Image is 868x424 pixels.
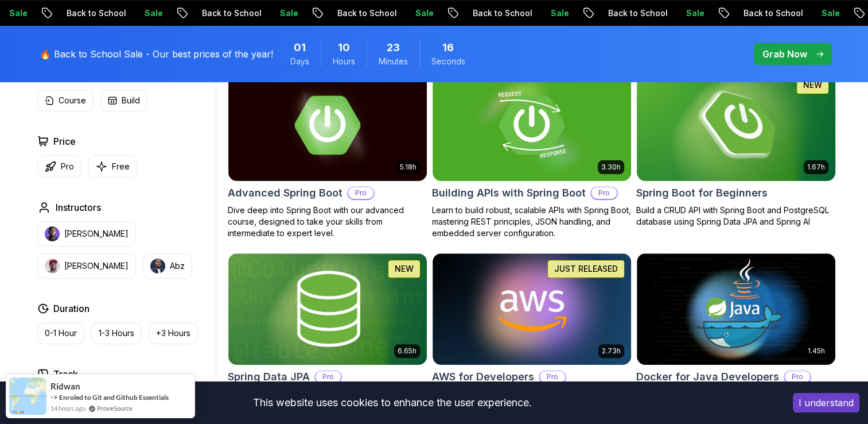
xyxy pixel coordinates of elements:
button: 0-1 Hour [37,322,84,344]
h2: Spring Data JPA [228,369,310,385]
p: Sale [677,7,714,19]
h2: Track [53,367,78,381]
span: 23 Minutes [387,40,400,56]
p: Sale [542,7,578,19]
p: 1.45h [808,346,825,356]
span: 16 Seconds [442,40,454,56]
img: Spring Data JPA card [228,253,427,365]
p: Back to School [328,7,406,19]
button: +3 Hours [149,322,198,344]
button: instructor img[PERSON_NAME] [37,221,136,246]
span: 10 Hours [338,40,350,56]
p: Pro [540,371,565,383]
img: provesource social proof notification image [9,377,46,415]
p: Learn to build robust, scalable APIs with Spring Boot, mastering REST principles, JSON handling, ... [432,205,632,239]
img: Advanced Spring Boot card [228,70,427,181]
span: -> [50,392,58,402]
p: Dive deep into Spring Boot with our advanced course, designed to take your skills from intermedia... [228,205,427,239]
h2: AWS for Developers [432,369,534,385]
span: Seconds [431,56,465,67]
p: Sale [406,7,443,19]
p: JUST RELEASED [554,263,618,275]
p: Free [112,161,130,172]
span: ridwan [50,381,80,391]
p: 5.18h [400,163,417,172]
p: Pro [348,187,373,199]
p: Pro [61,161,74,172]
span: 1 Days [294,40,306,56]
p: [PERSON_NAME] [64,260,129,272]
p: 6.65h [398,346,417,356]
p: Sale [135,7,172,19]
p: Back to School [464,7,542,19]
p: [PERSON_NAME] [64,228,129,240]
p: Pro [591,187,617,199]
p: Back to School [57,7,135,19]
p: NEW [395,263,414,275]
a: Building APIs with Spring Boot card3.30hBuilding APIs with Spring BootProLearn to build robust, s... [432,69,632,239]
p: Back to School [599,7,677,19]
img: instructor img [45,226,60,241]
div: This website uses cookies to enhance the user experience. [9,390,776,415]
p: Sale [271,7,308,19]
a: AWS for Developers card2.73hJUST RELEASEDAWS for DevelopersProMaster AWS services like EC2, RDS, ... [432,253,632,423]
p: Pro [785,371,810,383]
h2: Price [53,134,76,148]
button: Build [100,90,147,111]
img: instructor img [150,259,165,273]
p: 2.73h [602,346,621,356]
a: Enroled to Git and Github Essentials [59,393,169,402]
button: Course [37,90,94,111]
h2: Docker for Java Developers [636,369,779,385]
p: 🔥 Back to School Sale - Our best prices of the year! [40,47,273,61]
img: AWS for Developers card [433,253,631,365]
button: 1-3 Hours [91,322,142,344]
span: Days [290,56,309,67]
img: instructor img [45,259,60,273]
img: Building APIs with Spring Boot card [433,70,631,181]
p: NEW [803,79,822,91]
span: Minutes [379,56,408,67]
h2: Spring Boot for Beginners [636,185,768,201]
p: Build [122,95,140,106]
p: 1.67h [807,163,825,172]
a: Advanced Spring Boot card5.18hAdvanced Spring BootProDive deep into Spring Boot with our advanced... [228,69,427,239]
p: Back to School [193,7,271,19]
p: 3.30h [601,163,621,172]
img: Docker for Java Developers card [637,253,835,365]
p: Back to School [734,7,812,19]
a: Spring Data JPA card6.65hNEWSpring Data JPAProMaster database management, advanced querying, and ... [228,253,427,411]
p: 1-3 Hours [99,327,134,339]
p: Course [59,95,86,106]
button: instructor imgAbz [143,253,192,279]
a: ProveSource [97,403,133,413]
p: Abz [170,260,185,272]
span: 14 hours ago [50,403,85,413]
p: Grab Now [762,47,807,61]
p: +3 Hours [156,327,190,339]
a: Spring Boot for Beginners card1.67hNEWSpring Boot for BeginnersBuild a CRUD API with Spring Boot ... [636,69,836,228]
p: Pro [316,371,341,383]
button: Pro [37,155,81,178]
img: Spring Boot for Beginners card [632,67,840,183]
button: Free [88,155,137,178]
h2: Building APIs with Spring Boot [432,185,586,201]
h2: Instructors [56,201,101,214]
p: Build a CRUD API with Spring Boot and PostgreSQL database using Spring Data JPA and Spring AI [636,205,836,228]
button: Accept cookies [793,393,859,413]
h2: Duration [53,302,89,315]
p: 0-1 Hour [45,327,77,339]
p: Sale [812,7,849,19]
h2: Advanced Spring Boot [228,185,342,201]
span: Hours [333,56,355,67]
button: instructor img[PERSON_NAME] [37,253,136,279]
